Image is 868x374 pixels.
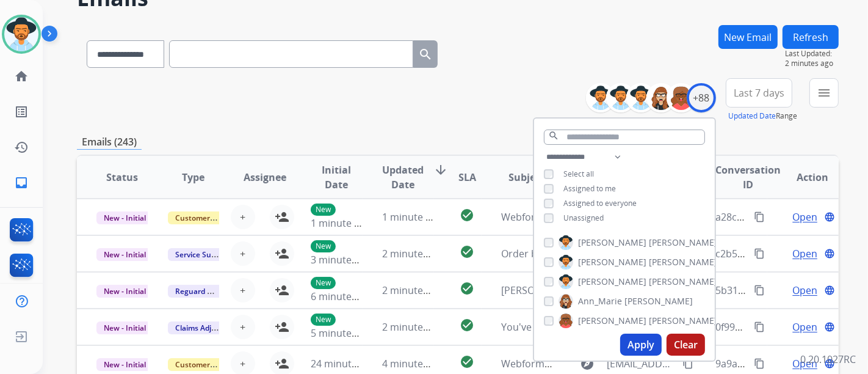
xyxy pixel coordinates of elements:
[783,25,839,49] button: Refresh
[563,169,594,179] span: Select all
[275,210,289,224] mat-icon: person_add
[578,276,646,288] span: [PERSON_NAME]
[563,213,604,223] span: Unassigned
[382,163,424,192] span: Updated Date
[563,183,616,194] span: Assigned to me
[824,321,835,332] mat-icon: language
[767,156,839,199] th: Action
[241,246,246,261] span: +
[168,358,247,371] span: Customer Support
[311,253,376,266] span: 3 minutes ago
[311,277,336,289] p: New
[311,240,336,252] p: New
[275,246,289,261] mat-icon: person_add
[754,358,765,369] mat-icon: content_copy
[382,210,443,224] span: 1 minute ago
[77,134,142,150] p: Emails (243)
[501,357,778,370] span: Webform from [EMAIL_ADDRESS][DOMAIN_NAME] on [DATE]
[231,278,255,302] button: +
[382,320,447,334] span: 2 minutes ago
[168,248,237,261] span: Service Support
[649,237,717,249] span: [PERSON_NAME]
[418,47,433,62] mat-icon: search
[785,59,839,68] span: 2 minutes ago
[754,211,765,222] mat-icon: content_copy
[578,315,646,327] span: [PERSON_NAME]
[275,356,289,371] mat-icon: person_add
[382,284,447,297] span: 2 minutes ago
[687,83,716,112] div: +88
[241,283,246,298] span: +
[96,321,153,334] span: New - Initial
[168,285,223,298] span: Reguard CS
[649,315,717,327] span: [PERSON_NAME]
[734,90,784,95] span: Last 7 days
[667,334,705,356] button: Clear
[501,247,718,260] span: Order b213d9a5-02bf-4dde-bf1b-2d97b0a0b0f9
[824,248,835,259] mat-icon: language
[754,285,765,296] mat-icon: content_copy
[231,315,255,339] button: +
[508,170,544,185] span: Subject
[800,352,856,367] p: 0.20.1027RC
[682,358,693,369] mat-icon: content_copy
[96,211,153,224] span: New - Initial
[563,198,637,208] span: Assigned to everyone
[231,205,255,229] button: +
[578,237,646,249] span: [PERSON_NAME]
[311,290,376,303] span: 6 minutes ago
[433,163,448,177] mat-icon: arrow_downward
[792,356,817,371] span: Open
[792,320,817,334] span: Open
[620,334,662,356] button: Apply
[311,163,362,192] span: Initial Date
[106,170,138,185] span: Status
[244,170,286,185] span: Assignee
[792,283,817,298] span: Open
[96,285,153,298] span: New - Initial
[460,354,474,369] mat-icon: check_circle
[792,246,817,261] span: Open
[501,284,640,297] span: [PERSON_NAME] PWR Recliner
[728,111,797,121] span: Range
[96,248,153,261] span: New - Initial
[168,321,251,334] span: Claims Adjudication
[382,247,447,260] span: 2 minutes ago
[458,170,476,185] span: SLA
[624,295,693,307] span: [PERSON_NAME]
[824,211,835,222] mat-icon: language
[241,356,246,371] span: +
[715,163,781,192] span: Conversation ID
[311,204,336,216] p: New
[607,356,676,371] span: [EMAIL_ADDRESS][DOMAIN_NAME]
[14,175,29,190] mat-icon: inbox
[460,244,474,259] mat-icon: check_circle
[311,357,382,370] span: 24 minutes ago
[14,69,29,84] mat-icon: home
[14,105,29,119] mat-icon: list_alt
[275,320,289,334] mat-icon: person_add
[241,320,246,334] span: +
[501,210,778,224] span: Webform from [EMAIL_ADDRESS][DOMAIN_NAME] on [DATE]
[754,321,765,332] mat-icon: content_copy
[231,241,255,266] button: +
[785,49,839,59] span: Last Updated:
[817,86,831,100] mat-icon: menu
[754,248,765,259] mat-icon: content_copy
[792,210,817,224] span: Open
[241,210,246,224] span: +
[726,78,792,108] button: Last 7 days
[311,326,376,340] span: 5 minutes ago
[4,17,38,51] img: avatar
[649,276,717,288] span: [PERSON_NAME]
[718,25,778,49] button: New Email
[311,216,371,230] span: 1 minute ago
[14,140,29,155] mat-icon: history
[578,295,622,307] span: Ann_Marie
[275,283,289,298] mat-icon: person_add
[311,313,336,326] p: New
[460,318,474,332] mat-icon: check_circle
[824,285,835,296] mat-icon: language
[460,208,474,222] mat-icon: check_circle
[649,256,717,268] span: [PERSON_NAME]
